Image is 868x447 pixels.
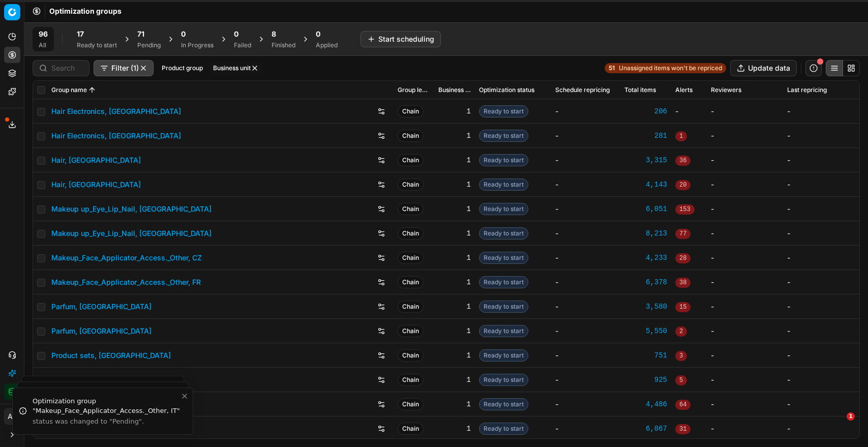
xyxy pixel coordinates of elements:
span: Chain [398,154,424,166]
span: Optimization groups [49,6,122,16]
div: 6,051 [624,204,667,214]
a: Hair Electronics, [GEOGRAPHIC_DATA] [51,106,181,116]
div: 1 [438,155,471,165]
a: Hair, [GEOGRAPHIC_DATA] [51,180,141,190]
span: 38 [675,278,691,288]
div: 3,315 [624,155,667,165]
a: 6,067 [624,424,667,434]
span: Ready to start [479,423,528,435]
span: 96 [39,29,48,39]
td: - [783,197,859,221]
div: 1 [438,399,471,409]
td: - [707,99,783,124]
div: 6,378 [624,277,667,287]
td: - [707,392,783,416]
span: Chain [398,178,424,191]
td: - [783,246,859,270]
span: 36 [675,156,691,166]
td: - [783,124,859,148]
td: - [551,294,620,319]
span: Chain [398,276,424,288]
span: Chain [398,423,424,435]
input: Search [51,63,83,73]
td: - [551,124,620,148]
td: - [707,246,783,270]
span: 77 [675,229,691,239]
span: Ready to start [479,276,528,288]
span: Ready to start [479,154,528,166]
a: Product sets, FR [51,375,107,385]
a: 281 [624,131,667,141]
span: Chain [398,203,424,215]
a: 4,233 [624,253,667,263]
div: Optimization group "Makeup_Face_Applicator_Access._Other, IT" [33,396,181,416]
div: 1 [438,350,471,361]
button: Close toast [178,390,191,402]
td: - [707,221,783,246]
div: 206 [624,106,667,116]
span: Unassigned items won't be repriced [619,64,722,72]
div: 751 [624,350,667,361]
td: - [783,343,859,368]
td: - [551,99,620,124]
td: - [783,221,859,246]
td: - [551,246,620,270]
a: 5,550 [624,326,667,336]
a: 4,486 [624,399,667,409]
a: Parfum, [GEOGRAPHIC_DATA] [51,302,152,312]
td: - [707,197,783,221]
div: In Progress [181,41,214,49]
span: 20 [675,180,691,190]
td: - [783,392,859,416]
button: Sorted by Group name ascending [87,85,97,95]
iframe: Intercom live chat [826,412,850,437]
span: Ready to start [479,301,528,313]
td: - [707,124,783,148]
span: Group name [51,86,87,94]
td: - [707,294,783,319]
span: 31 [675,424,691,434]
div: 1 [438,204,471,214]
td: - [551,416,620,441]
td: - [783,294,859,319]
a: Product sets, [GEOGRAPHIC_DATA] [51,350,171,361]
div: 1 [438,106,471,116]
span: Ready to start [479,227,528,240]
a: 4,143 [624,180,667,190]
a: Makeup_Face_Applicator_Access._Other, CZ [51,253,202,263]
span: 0 [181,29,186,39]
td: - [707,172,783,197]
td: - [551,221,620,246]
span: Reviewers [711,86,741,94]
button: Business unit [209,62,263,74]
div: Failed [234,41,251,49]
span: 17 [77,29,84,39]
span: 3 [675,351,687,361]
span: Ready to start [479,349,528,362]
span: Ready to start [479,105,528,117]
span: Chain [398,130,424,142]
span: Group level [398,86,430,94]
td: - [783,416,859,441]
span: Chain [398,252,424,264]
span: 1 [675,131,687,141]
span: 0 [234,29,238,39]
span: Ready to start [479,130,528,142]
span: AB [5,409,20,424]
strong: 51 [609,64,615,72]
span: 28 [675,253,691,263]
span: 15 [675,302,691,312]
a: 51Unassigned items won't be repriced [605,63,726,73]
a: Makeup up_Eye_Lip_Nail, [GEOGRAPHIC_DATA] [51,204,212,214]
td: - [707,368,783,392]
div: All [39,41,48,49]
span: Chain [398,325,424,337]
td: - [551,392,620,416]
div: 1 [438,326,471,336]
span: Last repricing [787,86,827,94]
span: 71 [137,29,144,39]
td: - [551,270,620,294]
